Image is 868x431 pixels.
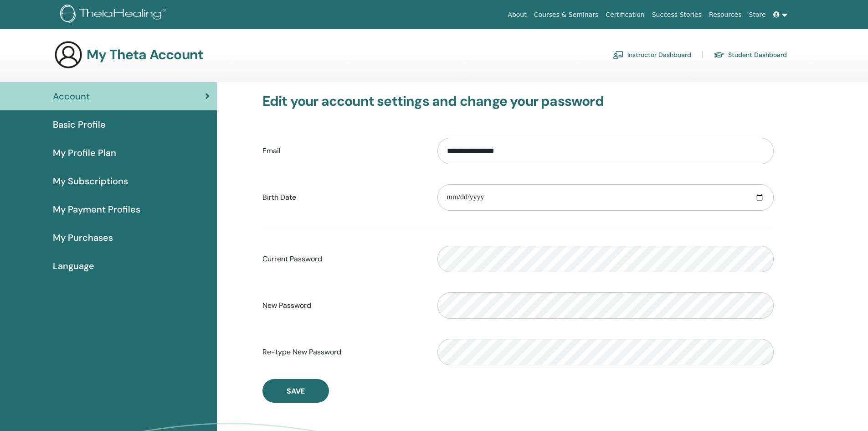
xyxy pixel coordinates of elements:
a: About [504,6,530,23]
span: My Purchases [53,231,113,244]
span: My Payment Profiles [53,203,140,216]
span: Basic Profile [53,118,106,131]
span: Account [53,89,90,103]
a: Student Dashboard [714,47,787,62]
a: Resources [705,6,745,23]
a: Courses & Seminars [530,6,602,23]
img: generic-user-icon.jpg [54,40,83,69]
h3: Edit your account settings and change your password [262,93,774,109]
span: My Subscriptions [53,174,128,188]
label: Current Password [256,250,431,268]
span: My Profile Plan [53,146,116,160]
img: logo.png [60,5,169,25]
a: Instructor Dashboard [613,47,691,62]
img: chalkboard-teacher.svg [613,51,624,59]
span: Save [287,386,305,396]
label: Re-type New Password [256,343,431,361]
a: Certification [602,6,648,23]
a: Store [745,6,770,23]
h3: My Theta Account [87,47,203,63]
button: Save [262,379,329,403]
span: Language [53,259,94,273]
img: graduation-cap.svg [714,51,724,59]
label: Email [256,142,431,160]
a: Success Stories [648,6,705,23]
label: New Password [256,297,431,314]
label: Birth Date [256,189,431,206]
